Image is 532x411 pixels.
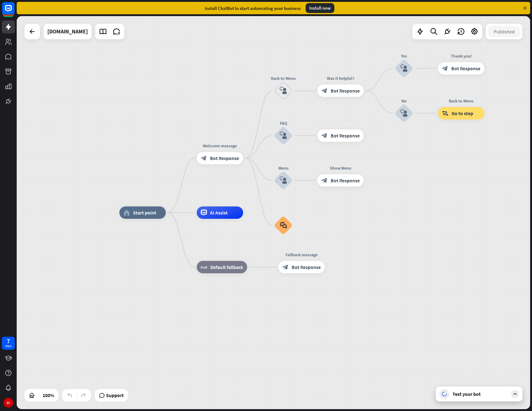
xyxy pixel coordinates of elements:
span: AI Assist [210,210,228,216]
span: Bot Response [292,264,321,270]
span: Bot Response [451,65,480,71]
div: Welcome message [192,143,248,149]
button: Published [488,26,520,37]
div: Test your bot [453,391,508,397]
i: block_user_input [280,87,287,94]
i: block_goto [442,110,448,116]
div: No [385,98,423,104]
div: Yes [385,53,423,59]
div: Back to Menu [265,75,302,81]
div: FAQ [265,120,302,126]
span: Support [106,390,124,400]
span: Start point [133,210,156,216]
i: block_bot_response [201,155,207,161]
div: Install now [306,3,334,13]
span: Bot Response [331,132,360,139]
div: 100% [41,390,56,400]
i: block_user_input [400,65,408,72]
i: block_bot_response [321,132,328,139]
div: Install ChatBot to start automating your business [205,5,301,11]
div: Thank you! [433,53,489,59]
div: Back to Menu [433,98,489,104]
div: Menu [265,165,302,171]
i: block_bot_response [321,88,328,94]
div: Fallback message [274,252,329,258]
span: Bot Response [210,155,239,161]
i: block_bot_response [321,177,328,184]
div: staging.eslfuels.com [47,24,88,39]
i: block_bot_response [442,65,448,71]
div: Was it helpful? [313,75,368,81]
i: block_user_input [280,177,287,184]
i: block_user_input [400,110,408,117]
i: block_bot_response [282,264,289,270]
div: 7 [7,338,10,344]
span: Bot Response [331,88,360,94]
i: block_faq [280,222,287,229]
span: Default fallback [210,264,243,270]
span: Bot Response [331,177,360,184]
i: block_fallback [201,264,207,270]
i: block_user_input [280,132,287,139]
div: days [5,344,11,348]
div: Show Menu [313,165,368,171]
i: home_2 [123,210,130,216]
button: Open LiveChat chat widget [5,2,24,21]
div: EF [3,398,13,408]
span: Go to step [452,110,473,116]
a: 7 days [2,337,15,350]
